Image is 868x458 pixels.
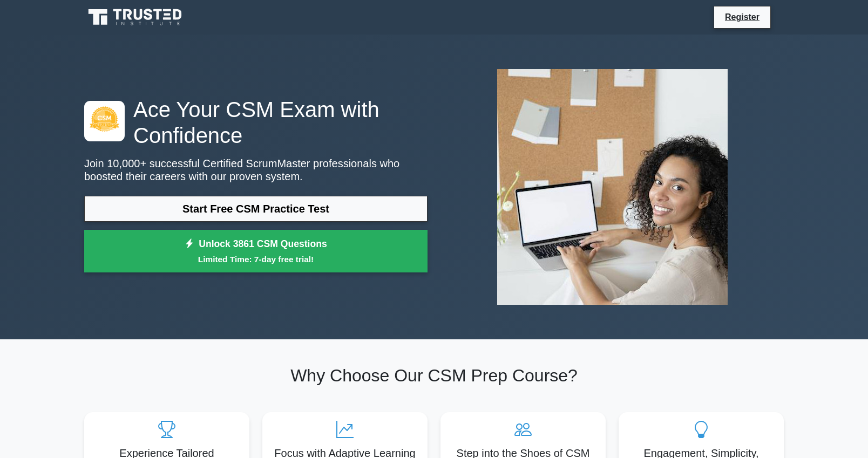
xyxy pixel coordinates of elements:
small: Limited Time: 7-day free trial! [98,253,414,265]
h2: Why Choose Our CSM Prep Course? [84,365,784,386]
a: Unlock 3861 CSM QuestionsLimited Time: 7-day free trial! [84,230,428,273]
a: Start Free CSM Practice Test [84,196,428,222]
h1: Ace Your CSM Exam with Confidence [84,97,428,148]
a: Register [718,10,766,24]
p: Join 10,000+ successful Certified ScrumMaster professionals who boosted their careers with our pr... [84,157,428,183]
